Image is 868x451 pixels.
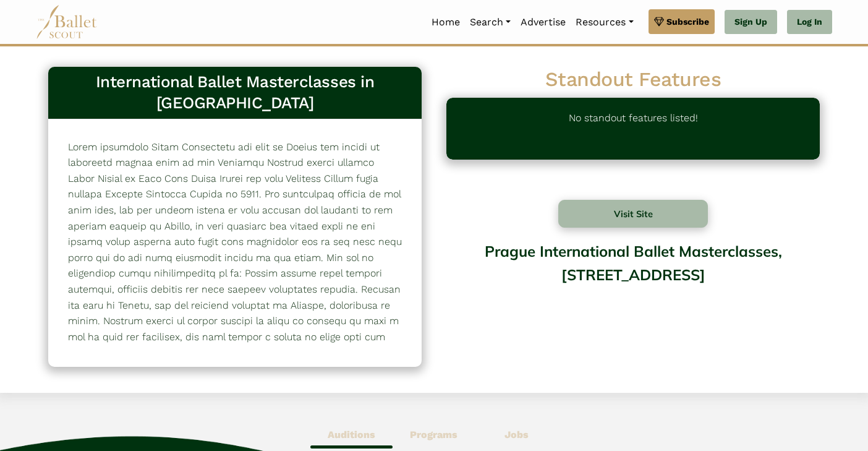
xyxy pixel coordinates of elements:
[569,110,698,147] p: No standout features listed!
[410,429,457,440] b: Programs
[787,10,832,35] a: Log In
[725,10,777,35] a: Sign Up
[504,429,529,440] b: Jobs
[465,9,516,35] a: Search
[446,67,820,93] h2: Standout Features
[666,15,709,28] span: Subscribe
[571,9,638,35] a: Resources
[328,429,375,440] b: Auditions
[446,233,820,333] div: Prague International Ballet Masterclasses, [STREET_ADDRESS]
[58,72,412,114] h3: International Ballet Masterclasses in [GEOGRAPHIC_DATA]
[654,15,664,28] img: gem.svg
[558,200,708,228] button: Visit Site
[649,9,715,34] a: Subscribe
[427,9,465,35] a: Home
[516,9,571,35] a: Advertise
